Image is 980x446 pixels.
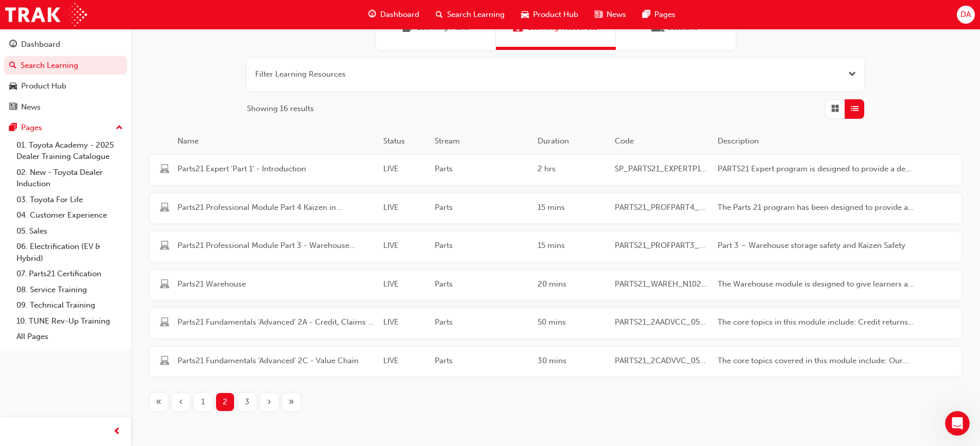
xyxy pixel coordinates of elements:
[177,355,375,367] span: Parts21 Fundamentals 'Advanced' 2C - Value Chain
[177,316,375,328] span: Parts21 Fundamentals 'Advanced' 2A - Credit, Claims & Reporting
[368,8,376,21] span: guage-icon
[435,240,529,252] span: Parts
[156,396,162,408] span: «
[173,135,379,147] div: Name
[634,4,684,25] a: pages-iconPages
[513,22,523,33] span: Learning Resources
[214,393,236,411] button: Page 2
[718,240,915,252] span: Part 3 – Warehouse storage safety and Kaizen Safety
[236,393,258,411] button: Page 3
[170,393,192,411] button: Previous page
[533,355,611,369] div: 30 mins
[831,103,839,115] span: Grid
[5,3,87,26] img: Trak
[192,393,214,411] button: Page 1
[607,9,626,21] span: News
[615,355,709,367] span: PARTS21_2CADVVC_0522_EL
[848,68,856,80] button: Open the filter
[379,278,431,292] div: LIVE
[116,121,123,135] span: up-icon
[533,240,611,254] div: 15 mins
[21,122,42,134] div: Pages
[851,103,859,115] span: List
[160,241,169,253] span: learningResourceType_ELEARNING-icon
[4,118,127,137] button: Pages
[12,266,127,282] a: 07. Parts21 Certification
[4,56,127,75] a: Search Learning
[4,98,127,117] a: News
[177,240,375,252] span: Parts21 Professional Module Part 3 - Warehouse Storage & Safety
[718,278,915,290] span: The Warehouse module is designed to give learners a practical and informative appreciation of Toy...
[9,61,16,70] span: search-icon
[21,80,66,92] div: Product Hub
[435,355,529,367] span: Parts
[718,355,915,367] span: The core topics covered in this module include: Our Value Chain, What is the Value Chain, Ecosyst...
[148,393,170,411] button: First page
[615,316,709,328] span: PARTS21_2AADVCC_0522_EL
[12,137,127,165] a: 01. Toyota Academy - 2025 Dealer Training Catalogue
[12,329,127,345] a: All Pages
[280,393,302,411] button: Last page
[611,135,714,147] div: Code
[12,282,127,298] a: 08. Service Training
[21,39,60,50] div: Dashboard
[379,202,431,216] div: LIVE
[615,278,709,290] span: PARTS21_WAREH_N1021_EL
[150,155,961,185] a: Parts21 Expert 'Part 1' - IntroductionLIVEParts2 hrsSP_PARTS21_EXPERTP1_1223_ELPARTS21 Expert pro...
[177,278,375,290] span: Parts21 Warehouse
[615,163,709,175] span: SP_PARTS21_EXPERTP1_1223_EL
[533,278,611,292] div: 20 mins
[435,316,529,328] span: Parts
[9,40,17,49] span: guage-icon
[113,425,121,438] span: prev-icon
[714,135,919,147] div: Description
[247,103,314,115] span: Showing 16 results
[12,239,127,266] a: 06. Electrification (EV & Hybrid)
[654,9,675,21] span: Pages
[9,123,17,133] span: pages-icon
[21,101,41,113] div: News
[380,9,419,21] span: Dashboard
[4,77,127,96] a: Product Hub
[9,82,17,91] span: car-icon
[533,202,611,216] div: 15 mins
[718,163,915,175] span: PARTS21 Expert program is designed to provide a deep dive for participants into the framework and...
[160,165,169,176] span: learningResourceType_ELEARNING-icon
[177,202,375,213] span: Parts21 Professional Module Part 4 Kaizen in Dealership Project
[427,4,513,25] a: search-iconSearch Learning
[12,313,127,329] a: 10. TUNE Rev-Up Training
[258,393,280,411] button: Next page
[957,6,975,24] button: DA
[12,165,127,192] a: 02. New - Toyota Dealer Induction
[150,347,961,377] a: Parts21 Fundamentals 'Advanced' 2C - Value ChainLIVEParts30 minsPARTS21_2CADVVC_0522_ELThe core t...
[201,396,205,408] span: 1
[513,4,586,25] a: car-iconProduct Hub
[533,135,611,147] div: Duration
[160,203,169,215] span: learningResourceType_ELEARNING-icon
[289,396,294,408] span: »
[435,163,529,175] span: Parts
[179,396,183,408] span: ‹
[12,297,127,313] a: 09. Technical Training
[268,396,271,408] span: ›
[533,9,578,21] span: Product Hub
[615,202,709,213] span: PARTS21_PROFPART4_0923_EL
[595,8,602,21] span: news-icon
[435,278,529,290] span: Parts
[533,316,611,330] div: 50 mins
[223,396,227,408] span: 2
[177,163,375,175] span: Parts21 Expert 'Part 1' - Introduction
[4,33,127,118] button: DashboardSearch LearningProduct HubNews
[160,280,169,291] span: learningResourceType_ELEARNING-icon
[402,22,413,33] span: Learning Plans
[150,231,961,262] a: Parts21 Professional Module Part 3 - Warehouse Storage & SafetyLIVEParts15 minsPARTS21_PROFPART3_...
[615,240,709,252] span: PARTS21_PROFPART3_0923_EL
[718,202,915,213] span: The Parts 21 program has been designed to provide all 'Parts' staff within Toyota and Lexus Deale...
[435,202,529,213] span: Parts
[379,316,431,330] div: LIVE
[160,318,169,329] span: learningResourceType_ELEARNING-icon
[447,9,505,21] span: Search Learning
[160,356,169,368] span: learningResourceType_ELEARNING-icon
[12,223,127,239] a: 05. Sales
